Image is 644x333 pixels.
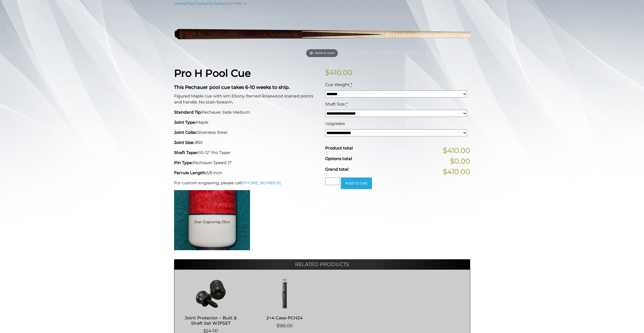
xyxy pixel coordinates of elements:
[187,1,205,6] a: Pool Cues
[174,10,470,59] img: PRO-H.png
[325,167,348,172] span: Grand total
[443,166,470,177] span: $410.00
[325,156,352,161] span: Options total
[325,82,349,87] span: Cue Weight
[174,170,319,176] p: 5/8 inch
[174,180,319,186] p: For custom engraving, please call
[174,67,251,79] strong: Pro H Pool Cue
[174,84,290,90] strong: This Pechauer pool cue takes 6-10 weeks to ship.
[241,181,281,185] a: [PHONE_NUMBER].
[174,109,319,115] p: Pechauer Jade Medium
[325,121,345,126] span: Upgrades
[443,145,470,156] span: $410.00
[174,160,319,166] p: Pechauer Speed JT
[346,102,347,107] abbr: required
[174,120,196,125] strong: Joint Type:
[253,278,316,309] img: 2x4 Case-PCH24
[341,177,372,189] button: Add to cart
[174,259,470,269] h2: Related products
[174,1,470,6] nav: Breadcrumb
[174,10,470,59] a: Hover to zoom
[174,130,198,135] strong: Joint Collar:
[174,119,319,125] p: Maple
[174,150,199,155] strong: Shaft Taper:
[325,177,340,185] input: Product quantity
[325,146,353,150] span: Product total
[174,150,319,156] p: 10-12" Pro Taper
[174,140,319,146] p: .850
[253,278,316,329] a: 2×4 Case-PCH24 $185.00
[450,156,470,166] span: $0.00
[277,323,279,328] span: $
[207,1,232,6] a: Pro Series (R)
[253,313,316,323] h2: 2×4 Case-PCH24
[174,160,193,165] strong: Pin Type:
[325,68,329,77] span: $
[277,323,293,328] bdi: 185.00
[174,170,206,175] strong: Ferrule Length:
[174,1,186,6] a: Home
[350,82,352,87] abbr: required
[179,278,242,309] img: Joint Protector - Butt & Shaft Set WJPSET
[174,93,319,105] p: Figured Maple cue with sim Ebony-framed Rosewood stained points and handle. No stain forearm.
[174,110,202,115] strong: Standard Tip:
[174,140,194,145] strong: Joint Size:
[325,102,345,107] span: Shaft Size
[325,68,352,77] bdi: 410.00
[179,313,242,328] h2: Joint Protector – Butt & Shaft Set WJPSET
[174,130,319,136] p: Stainless Steel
